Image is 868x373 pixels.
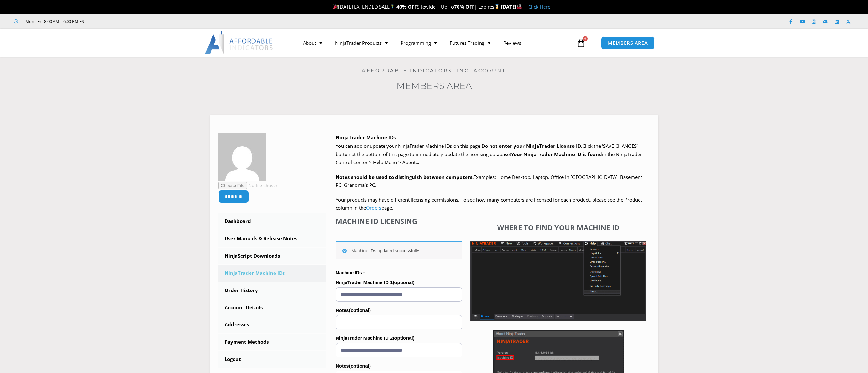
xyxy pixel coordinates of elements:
strong: Notes should be used to distinguish between computers. [336,174,474,180]
div: Machine IDs updated successfully. [336,241,462,259]
img: Screenshot 2025-01-17 1155544 | Affordable Indicators – NinjaTrader [470,241,646,321]
a: MEMBERS AREA [601,36,655,50]
span: (optional) [349,307,371,313]
label: Notes [336,361,462,371]
a: Futures Trading [443,36,497,50]
strong: Machine IDs – [336,270,365,275]
span: You can add or update your NinjaTrader Machine IDs on this page. [336,143,482,149]
nav: Menu [297,36,575,50]
a: User Manuals & Release Notes [218,230,326,247]
span: (optional) [349,363,371,369]
a: Click Here [528,4,550,10]
strong: 70% OFF [454,4,474,10]
span: (optional) [393,280,414,285]
a: NinjaScript Downloads [218,248,326,264]
img: 7a36ff228feb9d7138a0fced11267c06fcb81bd64e3a8c02523559ef96864252 [218,133,266,181]
label: NinjaTrader Machine ID 1 [336,278,462,287]
h4: Machine ID Licensing [336,217,462,225]
span: Click the ‘SAVE CHANGES’ button at the bottom of this page to immediately update the licensing da... [336,143,642,165]
span: Your products may have different licensing permissions. To see how many computers are licensed fo... [336,196,642,211]
nav: Account pages [218,213,326,368]
a: Addresses [218,316,326,333]
span: Mon - Fri: 8:00 AM – 6:00 PM EST [24,18,86,25]
img: 🏭 [517,4,522,9]
strong: 40% OFF [396,4,417,10]
label: Notes [336,306,462,315]
a: NinjaTrader Products [329,36,394,50]
iframe: Customer reviews powered by Trustpilot [95,18,191,25]
h4: Where to find your Machine ID [470,223,646,232]
a: Programming [394,36,443,50]
strong: Your NinjaTrader Machine ID is found [511,151,602,157]
img: 🎉 [333,4,338,9]
label: NinjaTrader Machine ID 2 [336,333,462,343]
a: 0 [567,34,595,52]
b: Do not enter your NinjaTrader License ID. [482,143,582,149]
img: 🏌️‍♂️ [390,4,395,9]
a: Dashboard [218,213,326,230]
a: Orders [366,204,381,211]
img: ⌛ [495,4,499,9]
a: Logout [218,351,326,368]
a: NinjaTrader Machine IDs [218,265,326,282]
a: Reviews [497,36,528,50]
a: Affordable Indicators, Inc. Account [362,67,506,74]
span: (optional) [393,335,414,341]
img: LogoAI | Affordable Indicators – NinjaTrader [205,31,274,54]
strong: [DATE] [501,4,522,10]
b: NinjaTrader Machine IDs – [336,134,400,140]
span: MEMBERS AREA [608,41,648,45]
span: 0 [583,36,588,41]
span: [DATE] EXTENDED SALE Sitewide + Up To | Expires [331,4,501,10]
a: Payment Methods [218,334,326,350]
a: Members Area [396,80,472,91]
a: Order History [218,282,326,299]
span: Examples: Home Desktop, Laptop, Office In [GEOGRAPHIC_DATA], Basement PC, Grandma’s PC. [336,174,642,188]
a: About [297,36,329,50]
a: Account Details [218,299,326,316]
